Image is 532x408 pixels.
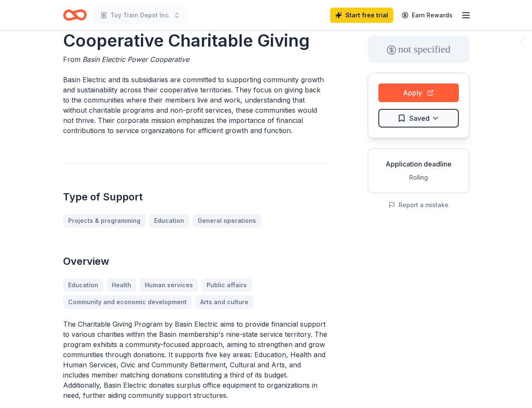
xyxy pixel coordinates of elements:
[63,190,327,204] h2: Type of Support
[63,5,87,25] a: Home
[149,214,189,228] a: Education
[63,75,327,136] p: Basin Electric and its subsidiaries are committed to supporting community growth and sustainabili...
[94,7,187,24] button: Toy Train Depot Inc.
[389,200,449,210] button: Report a mistake
[378,83,459,102] button: Apply
[83,55,189,64] span: Basin Electric Power Cooperative
[110,10,170,20] span: Toy Train Depot Inc.
[63,214,146,228] a: Projects & programming
[375,159,462,169] div: Application deadline
[409,113,430,124] span: Saved
[63,319,327,400] p: The Charitable Giving Program by Basin Electric aims to provide financial support to various char...
[63,255,327,268] h2: Overview
[375,172,462,183] div: Rolling
[378,109,459,128] button: Saved
[368,36,469,63] div: not specified
[63,54,327,64] div: From
[397,8,458,23] a: Earn Rewards
[330,8,393,23] a: Start free trial
[193,214,261,228] a: General operations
